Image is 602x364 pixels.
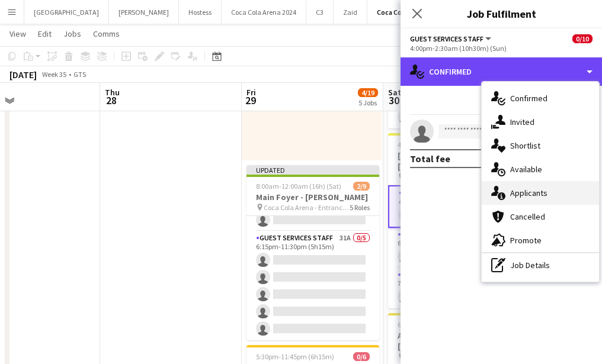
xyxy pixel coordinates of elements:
[482,181,599,205] div: Applicants
[246,87,256,98] span: Fri
[358,98,377,107] div: 5 Jobs
[24,1,109,24] button: [GEOGRAPHIC_DATA]
[388,87,401,98] span: Sat
[222,1,306,24] button: Coca Cola Arena 2024
[482,110,599,134] div: Invited
[350,203,370,212] span: 5 Roles
[9,28,26,39] span: View
[367,1,454,24] button: Coca Coca Arena 2025
[306,1,334,24] button: C3
[73,70,86,79] div: GTS
[398,320,494,329] span: 6:30pm-12:45am (6h15m) (Sun)
[179,1,222,24] button: Hostess
[482,205,599,228] div: Cancelled
[388,185,521,228] app-card-role: Guest Services Staff27A0/14:00pm-2:30am (10h30m)
[482,157,599,181] div: Available
[88,26,124,41] a: Comms
[410,34,483,43] span: Guest Services Staff
[93,28,120,39] span: Comms
[388,150,521,172] h3: [GEOGRAPHIC_DATA] - Rahat [PERSON_NAME]
[572,34,593,43] span: 0/10
[246,192,379,202] h3: Main Foyer - [PERSON_NAME]
[246,165,379,175] div: Updated
[388,330,521,352] h3: Arena Floor - Rahat [PERSON_NAME]
[410,44,593,53] div: 4:00pm-2:30am (10h30m) (Sun)
[401,6,602,21] h3: Job Fulfilment
[9,69,37,80] div: [DATE]
[334,1,367,24] button: Zaid
[401,57,602,86] div: Confirmed
[358,88,378,97] span: 4/19
[256,352,334,361] span: 5:30pm-11:45pm (6h15m)
[5,26,31,41] a: View
[410,153,450,165] div: Total fee
[256,182,341,191] span: 8:00am-12:00am (16h) (Sat)
[482,228,599,252] div: Promote
[246,231,379,340] app-card-role: Guest Services Staff31A0/56:15pm-11:30pm (5h15m)
[410,34,493,43] button: Guest Services Staff
[59,26,86,41] a: Jobs
[246,165,379,340] app-job-card: Updated8:00am-12:00am (16h) (Sat)2/9Main Foyer - [PERSON_NAME] Coca Cola Arena - Entrance F5 Role...
[103,94,120,107] span: 28
[386,94,401,107] span: 30
[388,228,521,268] app-card-role: Staff Supervisor7A0/16:30pm-12:45am (6h15m)
[63,28,81,39] span: Jobs
[353,352,370,361] span: 0/6
[482,253,599,277] div: Job Details
[482,134,599,157] div: Shortlist
[264,203,350,212] span: Coca Cola Arena - Entrance F
[353,182,370,191] span: 2/9
[38,28,52,39] span: Edit
[109,1,179,24] button: [PERSON_NAME]
[33,26,56,41] a: Edit
[39,70,69,79] span: Week 35
[388,133,521,308] app-job-card: 4:00pm-2:30am (10h30m) (Sun)0/10[GEOGRAPHIC_DATA] - Rahat [PERSON_NAME] Coca Cola Arena - Entranc...
[105,87,120,98] span: Thu
[482,86,599,110] div: Confirmed
[398,140,491,149] span: 4:00pm-2:30am (10h30m) (Sun)
[245,94,256,107] span: 29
